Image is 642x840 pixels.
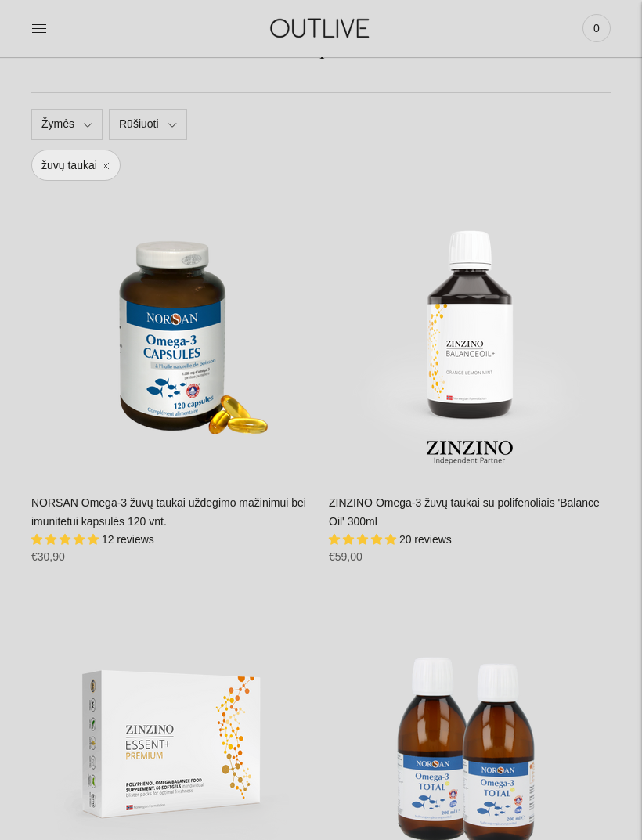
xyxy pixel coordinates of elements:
a: ZINZINO Omega-3 žuvų taukai su polifenoliais 'Balance Oil' 300ml [329,496,600,528]
a: Rūšiuoti [109,109,187,140]
a: Žymės [31,109,103,140]
span: €30,90 [31,550,65,563]
span: 4.75 stars [329,533,399,546]
a: NORSAN Omega-3 žuvų taukai uždegimo mažinimui bei imunitetui kapsulės 120 vnt. [31,496,306,528]
span: 4.92 stars [31,533,102,546]
span: 0 [586,17,608,39]
span: €59,00 [329,550,362,563]
a: ZINZINO Omega-3 žuvų taukai su polifenoliais 'Balance Oil' 300ml [329,196,611,478]
span: 20 reviews [399,533,452,546]
a: NORSAN Omega-3 žuvų taukai uždegimo mažinimui bei imunitetui kapsulės 120 vnt. [31,196,313,478]
span: 12 reviews [102,533,154,546]
img: OUTLIVE [247,8,395,49]
a: 0 [582,11,611,45]
a: žuvų taukai [31,150,121,181]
